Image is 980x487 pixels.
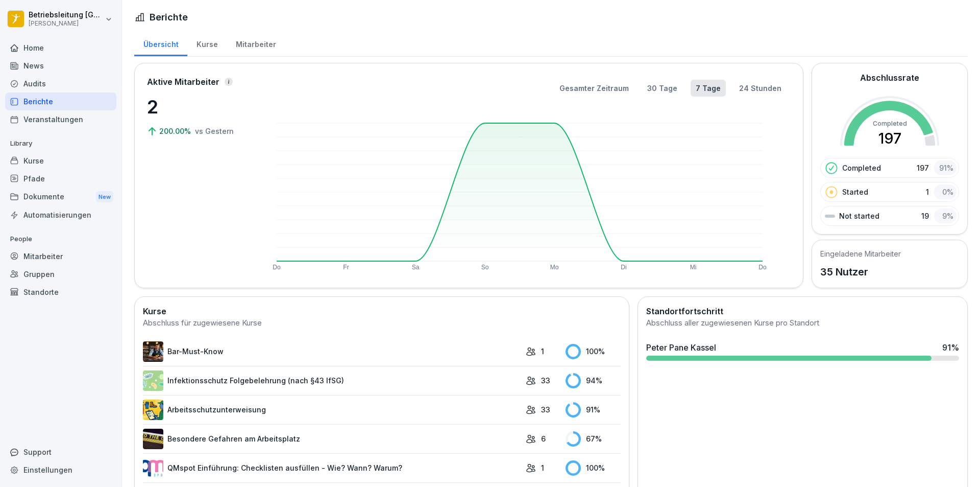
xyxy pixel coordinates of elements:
text: Di [621,264,626,271]
a: Gruppen [5,265,116,283]
a: Audits [5,75,116,92]
h2: Abschlussrate [860,72,919,84]
p: Completed [842,163,881,173]
a: Veranstaltungen [5,110,116,128]
p: 1 [541,346,544,357]
p: 2 [147,93,249,121]
a: Peter Pane Kassel91% [642,337,963,365]
img: zq4t51x0wy87l3xh8s87q7rq.png [143,429,163,449]
a: Arbeitsschutzunterweisung [143,400,521,420]
text: Do [758,264,767,271]
p: Library [5,135,116,152]
a: Pfade [5,170,116,188]
a: Standorte [5,283,116,301]
div: 94 % [566,373,621,388]
p: Not started [839,211,879,221]
div: Peter Pane Kassel [646,341,716,354]
text: So [481,264,489,271]
a: Mitarbeiter [5,247,116,265]
div: 91 % [942,341,959,354]
a: Infektionsschutz Folgebelehrung (nach §43 IfSG) [143,370,521,391]
a: Übersicht [134,30,187,56]
p: Betriebsleitung [GEOGRAPHIC_DATA] [29,11,103,19]
a: DokumenteNew [5,188,116,206]
button: 7 Tage [691,80,726,97]
p: Aktive Mitarbeiter [147,76,219,88]
img: bgsrfyvhdm6180ponve2jajk.png [143,400,163,420]
a: Kurse [187,30,227,56]
a: Mitarbeiter [227,30,285,56]
a: Besondere Gefahren am Arbeitsplatz [143,429,521,449]
text: Fr [343,264,349,271]
p: 197 [917,163,929,173]
h2: Standortfortschritt [646,305,959,317]
button: 24 Stunden [734,80,787,97]
text: Mi [690,264,697,271]
a: Home [5,39,116,57]
h1: Berichte [150,10,188,24]
text: Mo [550,264,559,271]
p: 6 [541,433,546,444]
p: vs Gestern [195,126,234,136]
text: Sa [412,264,420,271]
a: Berichte [5,92,116,110]
div: New [96,191,113,203]
div: 100 % [566,460,621,476]
p: 1 [541,462,544,473]
p: 19 [921,211,929,221]
img: tgff07aey9ahi6f4hltuk21p.png [143,370,163,391]
a: Einstellungen [5,461,116,479]
a: Automatisierungen [5,206,116,224]
img: avw4yih0pjczq94wjribdn74.png [143,341,163,362]
button: 30 Tage [642,80,682,97]
a: News [5,57,116,75]
p: 1 [926,187,929,197]
div: 91 % [566,402,621,418]
a: Kurse [5,152,116,170]
p: 33 [541,375,550,386]
a: QMspot Einführung: Checklisten ausfüllen - Wie? Wann? Warum? [143,458,521,478]
div: 67 % [566,431,621,447]
p: People [5,231,116,247]
div: Dokumente [5,188,116,206]
p: 33 [541,404,550,415]
img: rsy9vu330m0sw5op77geq2rv.png [143,458,163,478]
a: Bar-Must-Know [143,341,521,362]
div: Abschluss aller zugewiesenen Kurse pro Standort [646,317,959,329]
div: Abschluss für zugewiesene Kurse [143,317,621,329]
p: [PERSON_NAME] [29,20,103,27]
text: Do [273,264,281,271]
div: 91 % [934,160,957,175]
h2: Kurse [143,305,621,317]
div: Support [5,443,116,461]
button: Gesamter Zeitraum [554,80,634,97]
p: Started [842,187,868,197]
h5: Eingeladene Mitarbeiter [820,248,901,259]
div: 9 % [934,208,957,223]
p: 35 Nutzer [820,264,901,280]
div: 100 % [566,344,621,359]
div: 0 % [934,184,957,199]
p: 200.00% [159,126,193,136]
